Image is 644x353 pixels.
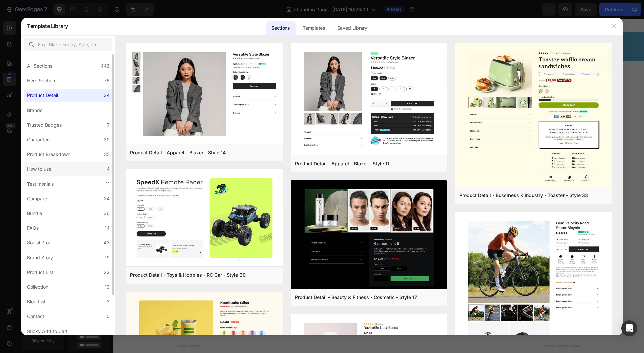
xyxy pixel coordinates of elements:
div: 13 [339,19,350,27]
div: Blog List [27,298,46,306]
div: 25 [358,19,372,27]
div: Trusted Badges [27,121,62,129]
div: 11 [106,327,110,335]
div: 24 [104,195,110,203]
div: Product Detail - Beauty & Fitness - Cosmetic - Style 17 [295,293,417,301]
div: Sections [266,21,295,35]
div: 10 [105,312,110,321]
div: Product Detail - Apparel - Blazer - Style 14 [130,149,226,157]
img: pd33.png [455,43,612,189]
div: Saved Library [332,21,373,35]
div: All Sections [27,62,52,70]
div: How to use [27,165,51,173]
div: Product Detail [27,91,58,99]
div: Generate layout [246,67,281,74]
div: Product Detail - Toys & Hobbies - RC Car - Style 30 [130,271,246,279]
div: Product Detail - Apparel - Blazer - Style 11 [295,160,389,168]
div: 04 [380,19,395,27]
div: Product List [27,268,53,276]
div: 7 [107,121,110,129]
img: pd30.png [126,169,283,268]
div: 4 [107,165,110,173]
div: 11 [106,180,110,188]
div: Choose templates [193,67,234,74]
div: Bundle [27,209,42,217]
div: 3 [107,298,110,306]
div: Guarantee [27,136,50,144]
p: FLASH VENTA - COMPRA 1 = 1 GRATIS [65,18,262,27]
div: 446 [101,62,110,70]
div: 36 [104,209,110,217]
div: 76 [104,77,110,85]
div: Contact [27,312,44,321]
div: 35 [104,150,110,158]
img: pd16.png [291,43,447,156]
div: Templates [297,21,330,35]
span: then drag & drop elements [290,75,340,81]
div: FAQs [27,224,39,232]
div: Product Detail - Bussiness & Industry - Toaster - Style 33 [459,191,588,199]
div: Collection [27,283,48,291]
div: Hero Section [27,77,55,85]
div: Product Breakdown [27,150,70,158]
div: 29 [104,136,110,144]
h2: Rich Text Editor. Editing area: main [64,18,263,28]
span: from URL or image [245,75,281,81]
div: Brands [27,106,42,114]
input: E.g.: Black Friday, Sale, etc. [24,38,112,51]
div: Sticky Add to Cart [27,327,68,335]
span: inspired by CRO experts [190,75,236,81]
div: Add blank section [295,67,336,74]
div: Brand Story [27,254,53,262]
div: 14 [105,224,110,232]
div: 11 [106,106,110,114]
div: 19 [105,254,110,262]
p: Hour [339,27,350,35]
div: Testimonials [27,180,54,188]
div: 34 [104,91,110,99]
div: Open Intercom Messenger [621,320,637,336]
div: 19 [105,283,110,291]
h2: Template Library [27,17,68,35]
div: Social Proof [27,239,53,247]
div: 43 [104,239,110,247]
img: pr12.png [291,180,447,290]
img: pd19.png [126,43,283,145]
div: 22 [104,268,110,276]
p: Second [380,27,395,35]
p: Minute [358,27,372,35]
span: Add section [250,52,281,59]
div: Compare [27,195,47,203]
